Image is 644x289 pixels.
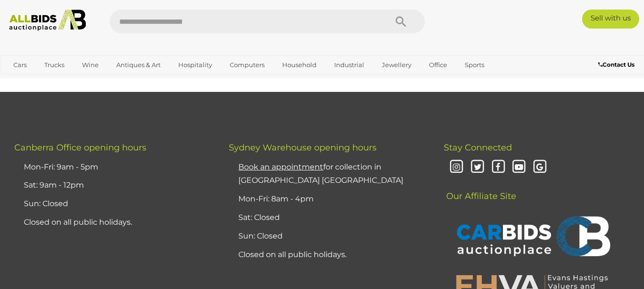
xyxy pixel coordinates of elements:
li: Closed on all public holidays. [21,213,205,232]
a: Computers [224,57,271,73]
li: Mon-Fri: 8am - 4pm [236,190,419,209]
span: Stay Connected [444,142,512,153]
i: Instagram [449,159,465,176]
i: Twitter [469,159,486,176]
u: Book an appointment [238,162,323,171]
li: Closed on all public holidays. [236,246,419,264]
a: Antiques & Art [110,57,167,73]
li: Mon-Fri: 9am - 5pm [21,158,205,177]
li: Sat: Closed [236,209,419,227]
span: Our Affiliate Site [444,177,516,201]
a: Jewellery [376,57,418,73]
a: Cars [7,57,33,73]
a: Industrial [328,57,370,73]
li: Sun: Closed [21,195,205,213]
a: Sell with us [582,10,639,29]
a: Hospitality [172,57,218,73]
a: Household [276,57,323,73]
a: Office [423,57,453,73]
img: CARBIDS Auctionplace [451,206,613,269]
b: Contact Us [598,61,634,68]
span: Canberra Office opening hours [14,142,146,153]
a: Contact Us [598,60,637,70]
a: Book an appointmentfor collection in [GEOGRAPHIC_DATA] [GEOGRAPHIC_DATA] [238,162,403,185]
a: Trucks [38,57,71,73]
i: Facebook [490,159,507,176]
span: Sydney Warehouse opening hours [229,142,377,153]
i: Youtube [511,159,528,176]
a: Sports [459,57,491,73]
li: Sun: Closed [236,227,419,246]
i: Google [532,159,548,176]
a: Wine [76,57,105,73]
img: Allbids.com.au [5,10,91,31]
a: [GEOGRAPHIC_DATA] [7,73,87,89]
li: Sat: 9am - 12pm [21,176,205,195]
button: Search [377,10,425,33]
